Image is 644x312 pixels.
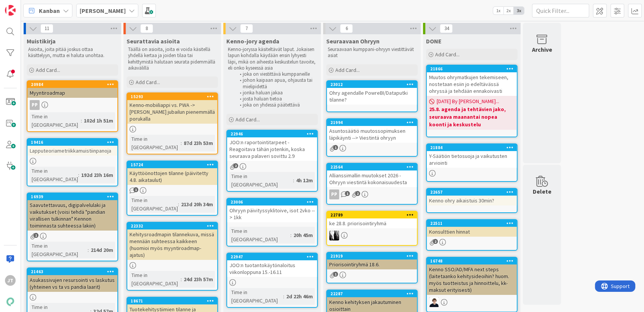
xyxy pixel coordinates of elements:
span: Seurattavia asioita [127,37,180,45]
div: Time in [GEOGRAPHIC_DATA] [130,135,181,151]
a: 21866Muutos ohrymatkujen tekemiseen, nostetaan esiin jo edeltävässä ohryssä ja tehdään ennakoivas... [426,65,517,137]
div: 22947JOO:n tuotantokäytönaloitus viikonloppuna 15.-16.11 [227,253,317,277]
a: 22789ke 28.8. priorisointiryhmäKV [326,211,418,246]
a: 22947JOO:n tuotantokäytönaloitus viikonloppuna 15.-16.11Time in [GEOGRAPHIC_DATA]:2d 22h 46m [226,253,318,308]
div: 21866 [427,65,517,72]
a: 22564Allianssimallin muutokset 2026 - Ohryyn viestintä kokonaisuudestaPP [326,163,418,205]
span: 1 [333,272,338,277]
a: 23006Ohryyn päivityssyklitoive, isot 2vko --> 1kkTime in [GEOGRAPHIC_DATA]:20h 45m [226,198,318,247]
span: [DATE] By [PERSON_NAME]... [437,97,499,105]
div: 21866 [430,66,517,72]
div: Ohry agendalle PowreBI/Dataputki tilanne? [327,88,417,105]
span: Add Card... [136,79,160,86]
div: PP [27,100,117,110]
a: 19416LapputeoriametriikkamuistiinpanojaTime in [GEOGRAPHIC_DATA]:192d 23h 16m [27,138,118,186]
div: Kehitysroadmapin tilannekuva, missä mennään suhteessa kaikkeen (huomioi myös myyntiroadmap-ajatus) [127,229,217,260]
div: 16939 [31,194,117,199]
div: 16748 [430,258,517,264]
div: 22657Kenno ohry aikaistuis 30min? [427,189,517,205]
a: 22332Kehitysroadmapin tilannekuva, missä mennään suhteessa kaikkeen (huomioi myös myyntiroadmap-a... [127,222,218,291]
div: 21994Asuntosäätiö muutossopimuksen läpikäynti --> Viestintä ohryyn [327,119,417,143]
div: 21994 [327,119,417,126]
span: : [178,200,179,209]
div: 2d 22h 46m [284,292,315,301]
div: 23012 [327,81,417,88]
div: Time in [GEOGRAPHIC_DATA] [30,167,78,183]
div: 15293 [127,93,217,100]
a: 15293Kenno-mobiiliappi vs. PWA -> [PERSON_NAME] jubailun pienemmällä porukallaTime in [GEOGRAPHIC... [127,92,218,154]
span: : [290,231,292,239]
span: : [181,275,182,283]
div: 21884 [427,144,517,151]
div: 21463 [27,268,117,275]
div: 22332Kehitysroadmapin tilannekuva, missä mennään suhteessa kaikkeen (huomioi myös myyntiroadmap-a... [127,223,217,260]
div: 19416 [31,140,117,145]
span: : [181,139,182,147]
span: 34 [440,24,453,33]
div: 22946 [227,131,317,137]
div: Konsulttien hinnat [427,227,517,237]
div: 19416 [27,139,117,146]
a: 22946JOO:n raportointitarpeet - Reagoitava tähän jotenkin, koska seuraava palaveri sovittu 2.9Tim... [226,130,318,192]
div: PP [329,189,339,199]
div: 22946 [231,131,317,137]
span: 1 [333,145,338,150]
span: 2 [233,163,238,168]
div: 22287 [330,291,417,296]
span: Add Card... [435,51,460,58]
div: 22564Allianssimallin muutokset 2026 - Ohryyn viestintä kokonaisuudesta [327,164,417,187]
b: [PERSON_NAME] [80,7,126,14]
div: 22511 [427,220,517,227]
span: 1 [133,187,138,192]
div: 22511Konsulttien hinnat [427,220,517,237]
p: Kenno-joryssa käsiteltävät laput. Jokaisen lapun kohdalla käydään ensin lyhyesti läpi, mikä on ai... [228,46,316,71]
span: : [78,171,79,179]
span: Kanban [39,6,60,15]
span: 2 [433,239,438,244]
div: Käyttöönottojen tilanne (päivitetty 4.8. aikataulut) [127,168,217,185]
div: 214d 20m [89,246,115,254]
div: Archive [532,45,552,54]
div: 21866Muutos ohrymatkujen tekemiseen, nostetaan esiin jo edeltävässä ohryssä ja tehdään ennakoivasti [427,65,517,96]
div: ke 28.8. priorisointiryhmä [327,218,417,228]
a: 21884Y-Säätiön tietosuoja ja vaikutusten arviointi [426,143,517,182]
div: 20984Myyntiroadmap [27,81,117,98]
input: Quick Filter... [532,4,589,18]
div: 18671 [131,298,217,304]
div: Muutos ohrymatkujen tekemiseen, nostetaan esiin jo edeltävässä ohryssä ja tehdään ennakoivasti [427,72,517,96]
div: 21994 [330,120,417,125]
span: : [293,176,294,185]
div: Time in [GEOGRAPHIC_DATA] [30,242,88,258]
div: 22789 [327,212,417,218]
div: 21884Y-Säätiön tietosuoja ja vaikutusten arviointi [427,144,517,168]
div: 23012 [330,82,417,87]
div: Asukassivujen resursointi vs laskutus (yhteinen vs ta vs pandia laarit) [27,275,117,292]
div: Priorisointiryhmä 18.6. [327,259,417,269]
div: Allianssimallin muutokset 2026 - Ohryyn viestintä kokonaisuudesta [327,170,417,187]
span: Add Card... [335,67,360,73]
div: 192d 23h 16m [79,171,115,179]
img: avatar [5,296,16,307]
div: 21884 [430,145,517,150]
a: 16939Saavutettavuus, digipalvelulaki ja vaikutukset (voisi tehdä "pandian virallisen tulkinnan" K... [27,193,118,261]
div: 213d 20h 34m [179,200,215,209]
li: jonka haluan jakaa [235,90,317,96]
div: 16939Saavutettavuus, digipalvelulaki ja vaikutukset (voisi tehdä "pandian virallisen tulkinnan" K... [27,193,117,231]
div: 21919Priorisointiryhmä 18.6. [327,253,417,269]
div: 22947 [231,254,317,259]
div: Time in [GEOGRAPHIC_DATA] [30,112,81,129]
div: Kenno SSO/AD/MFA next steps (laitetaanko kehitysideoihin? huom. myös tuotteistus ja hinnoittelu, ... [427,264,517,295]
span: 1 [345,191,350,196]
a: 22657Kenno ohry aikaistuis 30min? [426,188,517,213]
div: 15724 [131,162,217,167]
li: joka on yhdessä päätettävä [235,102,317,108]
div: Kenno ohry aikaistuis 30min? [427,196,517,205]
span: Add Card... [36,67,60,73]
img: KV [329,231,339,240]
div: 23006 [231,199,317,205]
span: 2 [355,191,360,196]
div: 22789 [330,212,417,218]
img: Visit kanbanzone.com [5,5,16,16]
span: 1 [34,233,38,238]
div: 4h 12m [294,176,315,185]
